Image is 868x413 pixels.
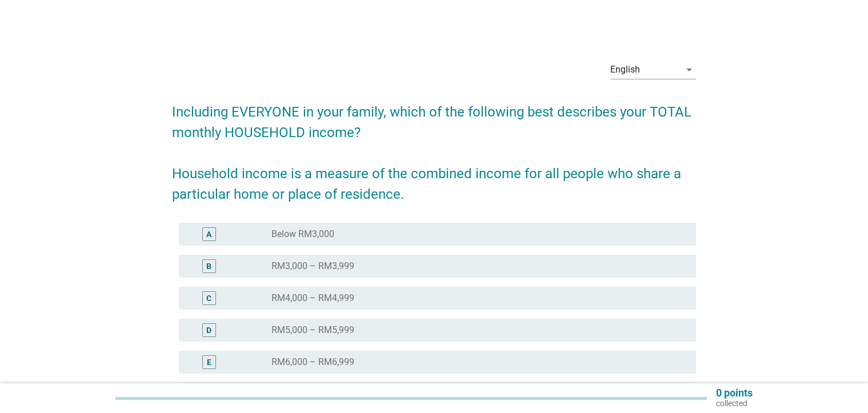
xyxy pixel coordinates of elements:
[271,260,354,272] label: RM3,000 – RM3,999
[207,356,211,368] div: E
[206,260,211,272] div: B
[271,228,334,240] label: Below RM3,000
[172,90,696,205] h2: Including EVERYONE in your family, which of the following best describes your TOTAL monthly HOUSE...
[206,292,211,304] div: C
[271,324,354,336] label: RM5,000 – RM5,999
[271,356,354,368] label: RM6,000 – RM6,999
[682,63,696,77] i: arrow_drop_down
[206,324,211,336] div: D
[716,398,753,408] p: collected
[610,65,640,75] div: English
[206,228,211,240] div: A
[716,388,753,398] p: 0 points
[271,292,354,304] label: RM4,000 – RM4,999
